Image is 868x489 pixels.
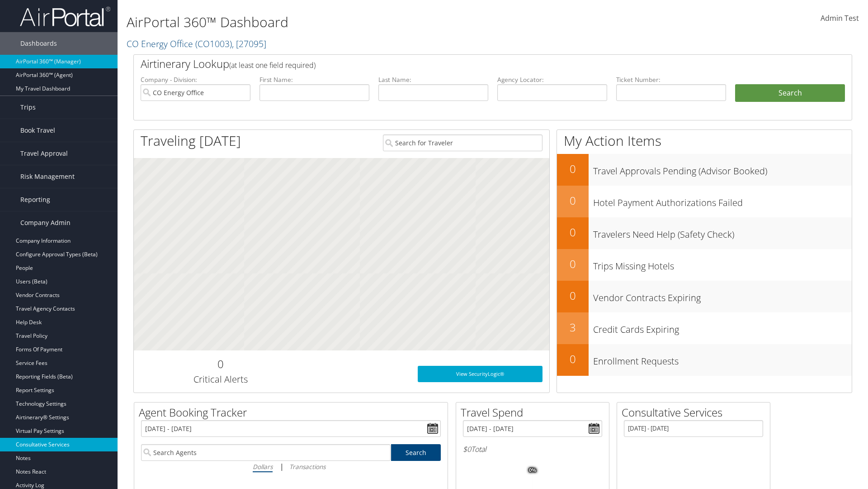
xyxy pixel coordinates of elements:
[229,60,316,70] span: (at least one field required)
[141,461,441,472] div: |
[557,320,589,335] h2: 3
[735,84,845,102] button: Search
[20,165,75,188] span: Risk Management
[232,38,266,50] span: , [ 27095 ]
[20,188,50,211] span: Reporting
[127,13,615,32] h1: AirPortal 360™ Dashboard
[557,288,589,303] h2: 0
[253,462,273,471] i: Dollars
[463,444,471,454] span: $0
[593,160,852,177] h3: Travel Approvals Pending (Advisor Booked)
[557,186,852,217] a: 0Hotel Payment Authorizations Failed
[139,405,448,420] h2: Agent Booking Tracker
[461,405,609,420] h2: Travel Spend
[141,356,300,372] h2: 0
[391,444,441,461] a: Search
[593,319,852,336] h3: Credit Cards Expiring
[418,366,542,382] a: View SecurityLogic®
[20,96,36,119] span: Trips
[622,405,770,420] h2: Consultative Services
[127,38,266,50] a: CO Energy Office
[557,312,852,344] a: 3Credit Cards Expiring
[821,13,859,23] span: Admin Test
[195,38,232,50] span: ( CO1003 )
[557,249,852,281] a: 0Trips Missing Hotels
[20,211,71,234] span: Company Admin
[20,119,55,142] span: Book Travel
[593,255,852,273] h3: Trips Missing Hotels
[463,444,602,454] h6: Total
[141,373,300,386] h3: Critical Alerts
[20,142,68,165] span: Travel Approval
[557,217,852,249] a: 0Travelers Need Help (Safety Check)
[557,351,589,367] h2: 0
[557,281,852,312] a: 0Vendor Contracts Expiring
[529,468,536,473] tspan: 0%
[557,256,589,272] h2: 0
[557,344,852,376] a: 0Enrollment Requests
[616,75,726,84] label: Ticket Number:
[593,287,852,304] h3: Vendor Contracts Expiring
[593,192,852,209] h3: Hotel Payment Authorizations Failed
[20,6,110,27] img: airportal-logo.png
[141,75,250,84] label: Company - Division:
[557,193,589,208] h2: 0
[593,224,852,241] h3: Travelers Need Help (Safety Check)
[497,75,607,84] label: Agency Locator:
[289,462,325,471] i: Transactions
[141,444,391,461] input: Search Agents
[557,225,589,240] h2: 0
[557,161,589,177] h2: 0
[821,5,859,33] a: Admin Test
[557,154,852,186] a: 0Travel Approvals Pending (Advisor Booked)
[557,131,852,150] h1: My Action Items
[141,56,785,72] h2: Airtinerary Lookup
[593,350,852,368] h3: Enrollment Requests
[20,32,57,55] span: Dashboards
[378,75,488,84] label: Last Name:
[141,131,241,150] h1: Traveling [DATE]
[383,134,542,151] input: Search for Traveler
[259,75,369,84] label: First Name:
